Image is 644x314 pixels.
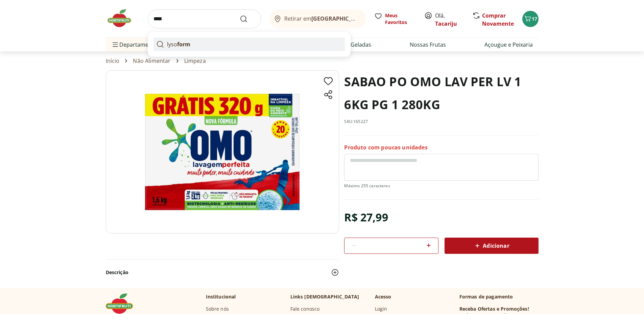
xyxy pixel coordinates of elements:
span: Olá, [435,11,465,28]
button: Carrinho [522,11,539,27]
p: Links [DEMOGRAPHIC_DATA] [290,293,359,300]
a: Meus Favoritos [374,12,416,26]
img: Hortifruti [106,8,140,28]
a: lysoform [153,38,345,51]
a: Não Alimentar [133,58,170,64]
p: SKU: 165227 [344,119,368,124]
a: Limpeza [184,58,206,64]
button: Descrição [106,265,339,280]
img: Hortifruti [106,293,140,314]
p: Produto com poucas unidades [344,144,427,151]
a: Fale conosco [290,306,320,312]
button: Retirar em[GEOGRAPHIC_DATA]/[GEOGRAPHIC_DATA] [269,9,366,28]
p: Acesso [375,293,391,300]
div: R$ 27,99 [344,208,388,227]
h1: SABAO PO OMO LAV PER LV 1 6KG PG 1 280KG [344,70,538,116]
b: [GEOGRAPHIC_DATA]/[GEOGRAPHIC_DATA] [311,15,425,22]
span: Departamentos [111,37,160,53]
span: Retirar em [284,16,359,22]
span: Meus Favoritos [385,12,416,26]
button: Adicionar [445,238,539,254]
a: Login [375,306,387,312]
span: 17 [532,16,537,22]
a: Açougue e Peixaria [484,41,533,49]
img: Image [106,70,339,234]
button: Menu [111,37,119,53]
p: Institucional [206,293,236,300]
a: Tacariju [435,20,457,27]
p: lyso [167,40,190,48]
strong: form [177,41,190,48]
button: Submit Search [240,15,256,23]
a: Início [106,58,120,64]
input: search [148,9,261,28]
a: Nossas Frutas [410,41,446,49]
a: Comprar Novamente [482,12,514,27]
span: Adicionar [473,242,509,250]
p: Formas de pagamento [459,293,539,300]
a: Sobre nós [206,306,229,312]
h3: Receba Ofertas e Promoções! [459,306,529,312]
